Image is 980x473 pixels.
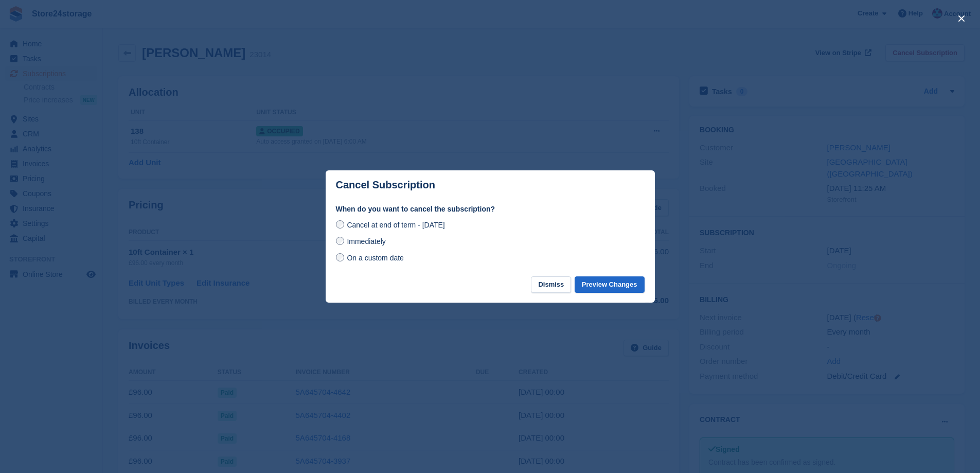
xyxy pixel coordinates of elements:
span: Immediately [347,237,385,246]
p: Cancel Subscription [336,179,435,191]
input: On a custom date [336,253,344,261]
span: On a custom date [347,254,404,262]
input: Immediately [336,237,344,245]
button: Dismiss [531,276,571,293]
input: Cancel at end of term - [DATE] [336,220,344,229]
span: Cancel at end of term - [DATE] [347,221,444,229]
button: close [953,10,970,27]
button: Preview Changes [575,276,645,293]
label: When do you want to cancel the subscription? [336,204,645,215]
